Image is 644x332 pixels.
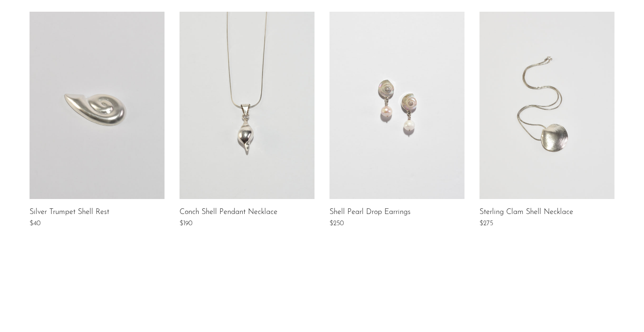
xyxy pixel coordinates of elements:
[30,220,41,227] span: $40
[180,208,277,217] a: Conch Shell Pendant Necklace
[479,220,493,227] span: $275
[479,208,573,217] a: Sterling Clam Shell Necklace
[329,208,411,217] a: Shell Pearl Drop Earrings
[329,220,344,227] span: $250
[180,220,193,227] span: $190
[30,208,109,217] a: Silver Trumpet Shell Rest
